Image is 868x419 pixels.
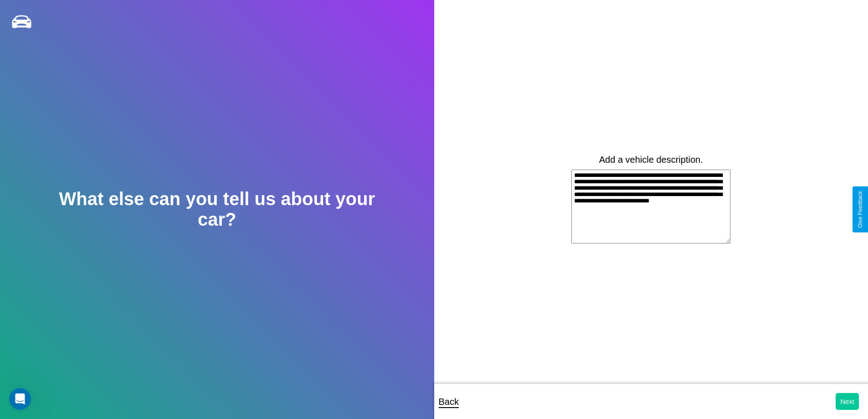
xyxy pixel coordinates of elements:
[43,189,390,230] h2: What else can you tell us about your car?
[836,393,859,410] button: Next
[439,393,459,410] p: Back
[9,388,31,410] iframe: Intercom live chat
[857,191,863,228] div: Give Feedback
[599,155,703,165] label: Add a vehicle description.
